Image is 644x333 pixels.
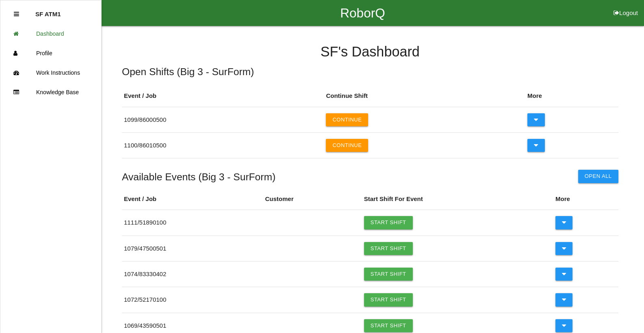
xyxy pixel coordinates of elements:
[364,268,413,281] a: Start Shift
[122,44,618,60] h4: SF 's Dashboard
[362,188,553,210] th: Start Shift For Event
[553,188,618,210] th: More
[0,82,101,102] a: Knowledge Base
[324,85,525,107] th: Continue Shift
[122,262,263,287] td: 1074 / 83330402
[364,319,413,332] a: Start Shift
[122,66,618,77] h5: Open Shifts ( Big 3 - SurForm )
[364,216,413,229] a: Start Shift
[122,133,324,158] td: 1100 / 86010500
[364,242,413,255] a: Start Shift
[0,43,101,63] a: Profile
[326,139,368,152] button: Continue
[122,171,275,182] h5: Available Events ( Big 3 - SurForm )
[122,210,263,236] td: 1111 / 51890100
[263,188,362,210] th: Customer
[326,113,368,126] button: Continue
[0,63,101,82] a: Work Instructions
[122,107,324,132] td: 1099 / 86000500
[122,188,263,210] th: Event / Job
[364,293,413,306] a: Start Shift
[35,4,61,17] p: SF ATM1
[122,287,263,313] td: 1072 / 52170100
[0,24,101,43] a: Dashboard
[122,85,324,107] th: Event / Job
[122,236,263,261] td: 1079 / 47500501
[14,4,19,24] div: Close
[525,85,618,107] th: More
[578,170,618,183] button: Open All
